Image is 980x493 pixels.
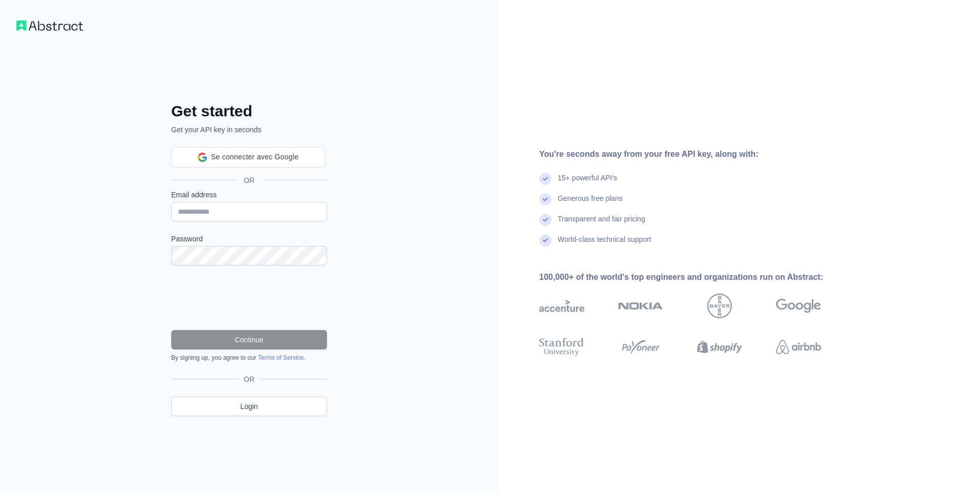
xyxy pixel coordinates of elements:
[558,214,645,234] div: Transparent and fair pricing
[558,173,617,193] div: 15+ powerful API's
[16,20,83,31] img: Workflow
[618,294,663,318] img: nokia
[539,214,552,226] img: check mark
[240,374,259,384] span: OR
[171,147,325,168] div: Se connecter avec Google
[539,193,552,206] img: check mark
[211,152,299,162] span: Se connecter avec Google
[171,125,327,135] p: Get your API key in seconds
[539,173,552,185] img: check mark
[558,234,651,255] div: World-class technical support
[258,354,303,361] a: Terms of Service
[539,148,854,160] div: You're seconds away from your free API key, along with:
[171,278,327,318] iframe: reCAPTCHA
[558,193,623,214] div: Generous free plans
[776,294,821,318] img: google
[171,397,327,416] a: Login
[618,336,663,358] img: payoneer
[171,190,327,200] label: Email address
[236,175,263,186] span: OR
[539,234,552,246] img: check mark
[171,102,327,120] h2: Get started
[776,336,821,358] img: airbnb
[171,354,327,362] div: By signing up, you agree to our .
[697,336,742,358] img: shopify
[171,330,327,350] button: Continue
[539,336,584,358] img: stanford university
[539,271,854,283] div: 100,000+ of the world's top engineers and organizations run on Abstract:
[171,234,327,244] label: Password
[539,294,584,318] img: accenture
[707,294,732,318] img: bayer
